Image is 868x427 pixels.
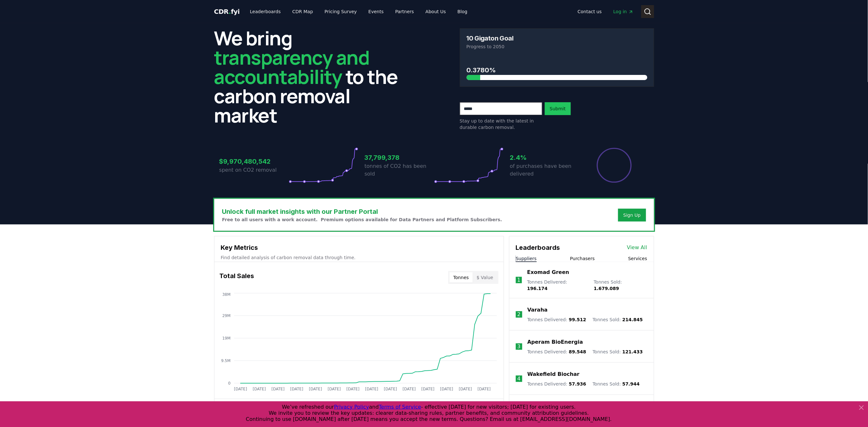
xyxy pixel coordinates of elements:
span: 57.944 [622,381,640,386]
button: Purchasers [570,255,595,262]
a: Blog [452,6,473,17]
h3: 37,799,378 [365,153,434,162]
a: Exomad Green [527,268,569,276]
span: 89.548 [569,349,586,354]
tspan: [DATE] [440,387,453,392]
button: Suppliers [516,255,537,262]
span: CDR fyi [214,8,240,15]
p: Find detailed analysis of carbon removal data through time. [221,254,497,261]
p: Tonnes Delivered : [527,316,586,323]
span: . [229,8,231,15]
span: Log in [613,8,633,15]
tspan: [DATE] [271,387,285,392]
p: 1 [517,276,520,284]
nav: Main [245,6,472,17]
tspan: [DATE] [309,387,322,392]
p: of purchases have been delivered [510,162,580,178]
tspan: [DATE] [384,387,397,392]
tspan: [DATE] [459,387,472,392]
tspan: 19M [222,336,231,341]
tspan: [DATE] [478,387,491,392]
p: Free to all users with a work account. Premium options available for Data Partners and Platform S... [222,216,502,223]
h3: Key Metrics [221,243,497,252]
tspan: [DATE] [234,387,247,392]
a: Leaderboards [245,6,286,17]
tspan: [DATE] [346,387,360,392]
a: Contact us [572,6,607,17]
span: 121.433 [622,349,643,354]
tspan: [DATE] [421,387,434,392]
h2: We bring to the carbon removal market [214,28,408,125]
p: Tonnes Sold : [593,381,640,387]
p: Tonnes Delivered : [527,381,586,387]
p: Tonnes Delivered : [527,279,587,292]
button: Sign Up [618,209,646,222]
a: Pricing Survey [319,6,362,17]
a: Log in [608,6,638,17]
span: 99.512 [569,317,586,322]
a: CDR Map [287,6,318,17]
a: Events [363,6,389,17]
tspan: 9.5M [221,359,230,363]
a: Varaha [527,306,548,314]
a: Partners [390,6,419,17]
a: Wakefield Biochar [527,370,580,378]
nav: Main [572,6,638,17]
p: Progress to 2050 [467,43,647,50]
div: Percentage of sales delivered [596,147,632,183]
h3: Total Sales [220,271,254,284]
a: About Us [420,6,451,17]
p: 4 [517,375,521,383]
a: View All [627,244,647,251]
h3: 10 Gigaton Goal [467,35,514,41]
button: Tonnes [450,272,473,283]
p: Tonnes Sold : [594,279,647,292]
p: tonnes of CO2 has been sold [365,162,434,178]
h3: Unlock full market insights with our Partner Portal [222,207,502,216]
h3: 0.3780% [467,65,647,75]
span: transparency and accountability [214,44,370,90]
tspan: 29M [222,313,231,318]
p: 2 [517,311,521,318]
p: Tonnes Sold : [593,349,643,355]
p: Tonnes Delivered : [527,349,586,355]
h3: 2.4% [510,153,580,162]
tspan: [DATE] [328,387,341,392]
tspan: 0 [228,381,231,386]
button: $ Value [473,272,497,283]
h3: Leaderboards [516,243,560,252]
p: 3 [517,343,521,350]
tspan: [DATE] [290,387,303,392]
button: Services [628,255,647,262]
p: spent on CO2 removal [219,166,289,174]
span: 214.845 [622,317,643,322]
h3: $9,970,480,542 [219,157,289,166]
tspan: 38M [222,292,231,297]
tspan: [DATE] [252,387,266,392]
a: Sign Up [623,212,641,218]
button: Submit [545,102,571,115]
span: 196.174 [527,286,548,291]
a: CDR.fyi [214,7,240,16]
tspan: [DATE] [403,387,416,392]
p: Stay up to date with the latest in durable carbon removal. [460,118,542,131]
span: 57.936 [569,381,586,386]
tspan: [DATE] [365,387,378,392]
a: Aperam BioEnergia [527,338,583,346]
span: 1.679.089 [594,286,619,291]
p: Tonnes Sold : [593,316,643,323]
